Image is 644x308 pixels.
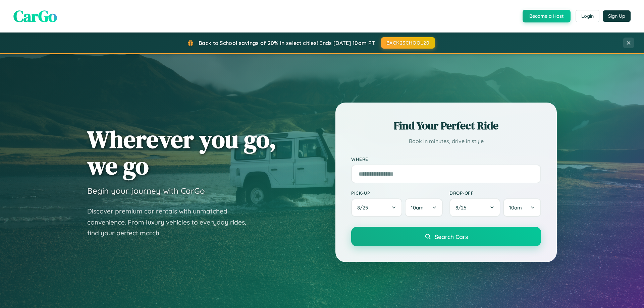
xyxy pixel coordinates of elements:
button: Become a Host [523,10,571,22]
button: Sign Up [603,10,631,22]
span: CarGo [13,5,57,27]
label: Drop-off [449,190,541,196]
button: Search Cars [351,227,541,246]
span: 10am [411,204,424,211]
h1: Wherever you go, we go [87,126,276,179]
span: 10am [509,204,522,211]
button: BACK2SCHOOL20 [381,37,435,49]
label: Where [351,156,541,162]
h2: Find Your Perfect Ride [351,118,541,133]
button: 8/25 [351,198,402,217]
p: Book in minutes, drive in style [351,136,541,146]
label: Pick-up [351,190,443,196]
button: Login [576,10,599,22]
span: Search Cars [435,233,468,240]
h3: Begin your journey with CarGo [87,186,205,196]
span: Back to School savings of 20% in select cities! Ends [DATE] 10am PT. [199,40,376,46]
button: 8/26 [449,198,500,217]
button: 10am [405,198,443,217]
span: 8 / 26 [455,204,470,211]
span: 8 / 25 [357,204,371,211]
button: 10am [503,198,541,217]
p: Discover premium car rentals with unmatched convenience. From luxury vehicles to everyday rides, ... [87,206,255,239]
